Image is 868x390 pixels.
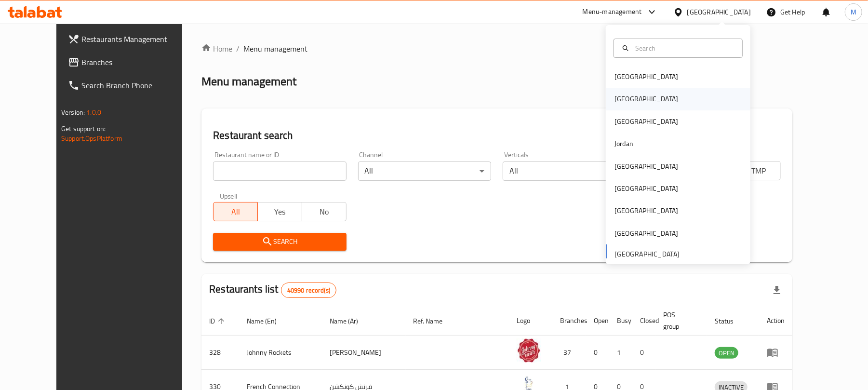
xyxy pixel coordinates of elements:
th: Open [586,306,609,336]
h2: Restaurant search [213,128,781,143]
div: [GEOGRAPHIC_DATA] [614,228,678,239]
div: [GEOGRAPHIC_DATA] [614,205,678,216]
div: [GEOGRAPHIC_DATA] [614,116,678,127]
button: Search [213,233,346,251]
li: / [236,43,240,54]
span: Menu management [243,43,307,54]
td: 0 [632,336,655,370]
span: Ref. Name [414,315,455,327]
div: [GEOGRAPHIC_DATA] [614,161,678,172]
span: M [851,7,856,17]
span: Search Branch Phone [81,80,194,91]
td: 37 [552,336,586,370]
button: TMP [736,161,781,180]
label: Upsell [220,192,238,199]
span: 40990 record(s) [281,286,336,295]
input: Search [631,43,736,54]
td: Johnny Rockets [239,336,322,370]
a: Restaurants Management [60,27,201,51]
span: TMP [740,164,777,178]
span: Get support on: [61,122,106,135]
div: [GEOGRAPHIC_DATA] [614,71,678,82]
div: OPEN [715,347,738,359]
div: Total records count [281,282,336,298]
th: Closed [632,306,655,336]
span: Status [715,315,746,327]
nav: breadcrumb [201,43,792,54]
h2: Menu management [201,74,296,89]
div: Jordan [614,138,633,149]
button: No [302,202,347,221]
span: Branches [81,56,194,68]
span: POS group [663,309,695,332]
span: No [306,205,343,219]
span: Yes [262,205,298,219]
td: 1 [609,336,632,370]
div: [GEOGRAPHIC_DATA] [614,183,678,194]
img: Johnny Rockets [517,338,541,363]
span: All [217,205,254,219]
th: Logo [509,306,552,336]
th: Branches [552,306,586,336]
span: Search [221,236,338,248]
span: ID [209,315,227,327]
div: Menu-management [583,6,642,18]
td: 328 [201,336,239,370]
a: Search Branch Phone [60,74,201,97]
td: [PERSON_NAME] [322,336,406,370]
div: [GEOGRAPHIC_DATA] [614,94,678,104]
span: Name (En) [247,315,289,327]
input: Search for restaurant name or ID.. [213,161,346,181]
span: OPEN [715,348,738,359]
button: Yes [257,202,302,221]
span: 1.0.0 [86,106,101,119]
span: Version: [61,106,85,119]
div: All [503,161,636,181]
th: Busy [609,306,632,336]
div: Menu [767,347,785,358]
td: 0 [586,336,609,370]
a: Home [201,43,232,54]
div: [GEOGRAPHIC_DATA] [687,7,751,17]
div: Export file [765,279,788,302]
button: All [213,202,258,221]
th: Action [759,306,792,336]
h2: Restaurants list [209,282,336,298]
a: Branches [60,51,201,74]
span: Restaurants Management [81,33,194,45]
div: All [358,161,491,181]
a: Support.OpsPlatform [61,132,122,145]
span: Name (Ar) [330,315,371,327]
